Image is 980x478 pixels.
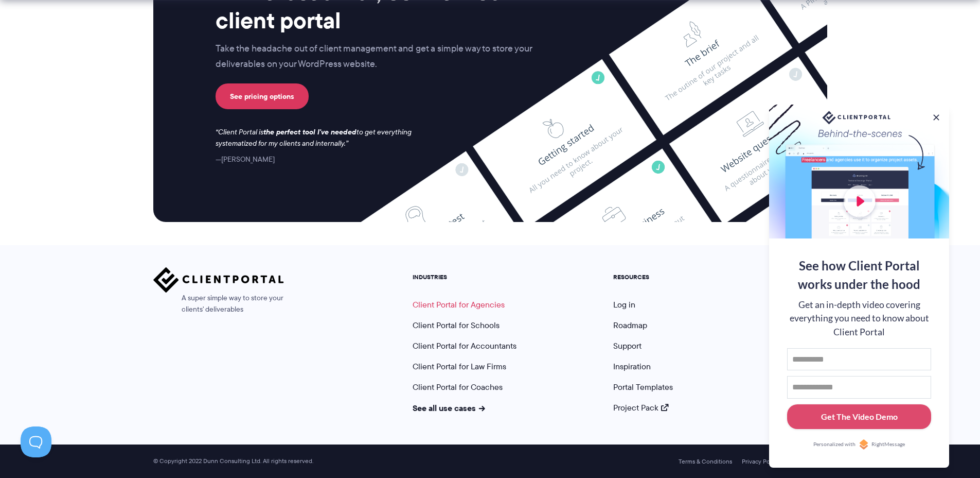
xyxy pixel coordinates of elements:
h5: RESOURCES [613,274,673,281]
a: Roadmap [613,319,647,331]
a: Support [613,340,642,352]
span: RightMessage [871,440,905,449]
a: Client Portal for Accountants [413,340,516,352]
span: Personalized with [813,440,856,449]
a: Privacy Policy [742,458,779,465]
p: Take the headache out of client management and get a simple way to store your deliverables on you... [216,41,554,72]
div: Get The Video Demo [821,411,898,423]
div: See how Client Portal works under the hood [787,257,931,294]
a: Client Portal for Agencies [413,299,505,311]
p: Client Portal is to get everything systematized for my clients and internally. [216,127,425,149]
a: Project Pack [613,402,669,414]
button: Get The Video Demo [787,404,931,430]
a: Client Portal for Schools [413,319,500,331]
iframe: Toggle Customer Support [21,426,51,457]
a: Client Portal for Coaches [413,381,503,393]
a: Portal Templates [613,381,673,393]
a: Log in [613,299,635,311]
span: A super simple way to store your clients' deliverables [153,293,284,315]
a: Personalized withRightMessage [787,439,931,450]
a: See pricing options [216,83,309,109]
span: © Copyright 2022 Dunn Consulting Ltd. All rights reserved. [148,457,318,465]
img: Personalized with RightMessage [859,439,869,450]
div: Get an in-depth video covering everything you need to know about Client Portal [787,298,931,339]
h5: INDUSTRIES [413,274,516,281]
a: Inspiration [613,361,651,372]
a: See all use cases [413,402,486,414]
a: Client Portal for Law Firms [413,361,506,372]
a: Terms & Conditions [679,458,732,465]
cite: [PERSON_NAME] [216,154,275,164]
strong: the perfect tool I've needed [263,126,357,138]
